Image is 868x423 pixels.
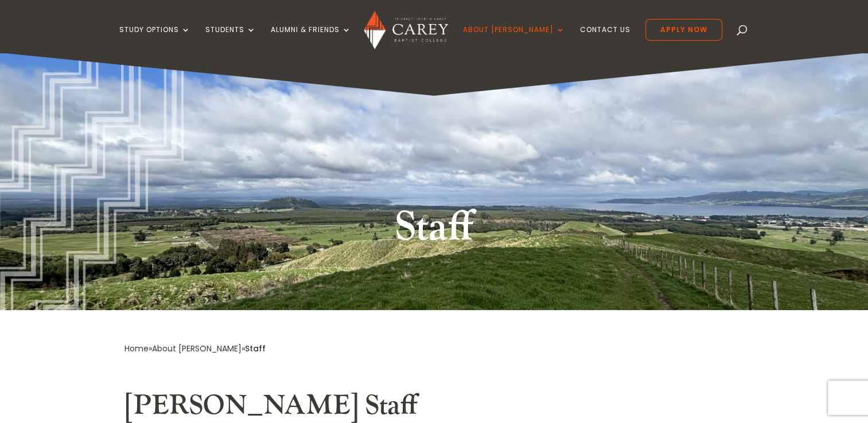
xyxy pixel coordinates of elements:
a: Study Options [119,26,190,53]
span: » » [124,343,266,354]
a: Apply Now [645,19,722,41]
a: Contact Us [580,26,630,53]
h1: Staff [219,201,649,260]
a: About [PERSON_NAME] [152,343,242,354]
a: About [PERSON_NAME] [463,26,565,53]
a: Alumni & Friends [271,26,351,53]
span: Staff [245,343,266,354]
a: Students [205,26,256,53]
a: Home [124,343,149,354]
img: Carey Baptist College [364,11,448,49]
